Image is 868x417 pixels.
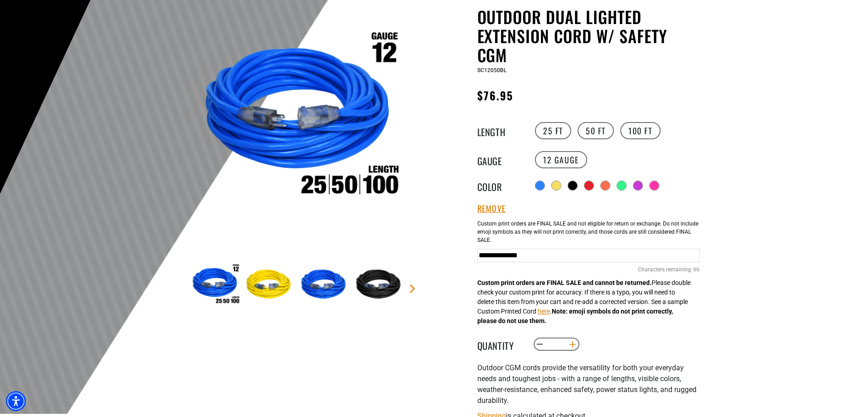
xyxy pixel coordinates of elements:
[535,122,571,139] label: 25 FT
[477,339,523,350] label: Quantity
[477,180,523,191] legend: Color
[477,67,506,74] span: SC12050BL
[477,87,513,103] span: $76.95
[693,265,700,274] span: 66
[477,363,696,405] span: Outdoor CGM cords provide the versatility for both your everyday needs and toughest jobs - with a...
[638,266,692,273] span: Characters remaining:
[477,125,523,137] legend: Length
[538,307,550,316] button: here
[353,259,406,311] img: Black
[477,204,506,214] button: Remove
[578,122,614,139] label: 50 FT
[477,249,700,262] input: Blue Cables
[299,259,351,311] img: Blue
[6,391,26,411] div: Accessibility Menu
[244,259,296,311] img: Yellow
[477,154,523,166] legend: Gauge
[408,284,417,293] a: Next
[535,151,587,168] label: 12 Gauge
[477,308,673,324] strong: Note: emoji symbols do not print correctly, please do not use them.
[477,7,700,64] h1: Outdoor Dual Lighted Extension Cord w/ Safety CGM
[620,122,661,139] label: 100 FT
